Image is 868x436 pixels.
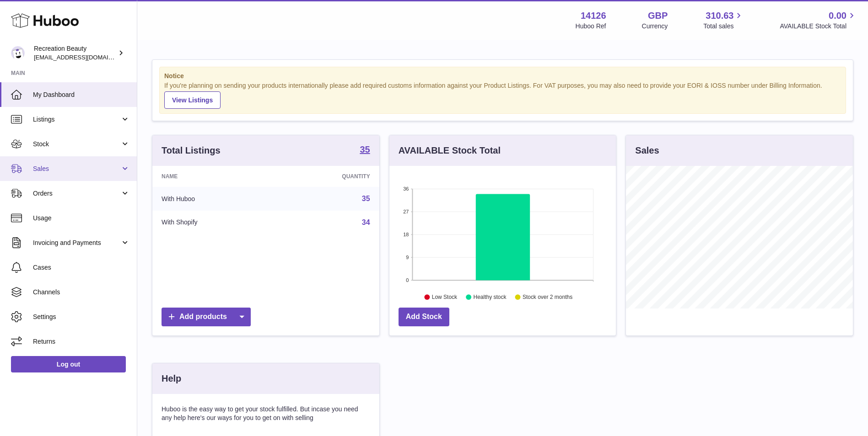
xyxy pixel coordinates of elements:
[33,189,120,198] span: Orders
[33,288,130,297] span: Channels
[642,22,668,31] div: Currency
[635,144,659,157] h3: Sales
[581,10,606,22] strong: 14126
[432,294,458,300] text: Low Stock
[360,145,370,154] strong: 35
[362,195,370,202] a: 35
[33,313,130,321] span: Settings
[406,255,409,260] text: 9
[162,372,181,385] h3: Help
[33,239,120,247] span: Invoicing and Payments
[162,144,221,157] h3: Total Listings
[164,72,841,80] strong: Notice
[648,10,668,22] strong: GBP
[34,44,116,62] div: Recreation Beauty
[164,91,221,109] a: View Listings
[275,166,379,187] th: Quantity
[403,186,409,191] text: 36
[780,22,857,31] span: AVAILABLE Stock Total
[152,166,275,187] th: Name
[164,81,841,109] div: If you're planning on sending your products internationally please add required customs informati...
[33,263,130,272] span: Cases
[11,356,126,372] a: Log out
[780,10,857,31] a: 0.00 AVAILABLE Stock Total
[576,22,606,31] div: Huboo Ref
[473,294,507,300] text: Healthy stock
[162,308,251,326] a: Add products
[360,145,370,156] a: 35
[399,144,501,157] h3: AVAILABLE Stock Total
[33,214,130,223] span: Usage
[33,165,120,173] span: Sales
[11,46,25,60] img: customercare@recreationbeauty.com
[829,10,846,22] span: 0.00
[33,140,120,149] span: Stock
[403,209,409,214] text: 27
[162,405,370,422] p: Huboo is the easy way to get your stock fulfilled. But incase you need any help here's our ways f...
[33,337,130,346] span: Returns
[403,232,409,237] text: 18
[152,211,275,234] td: With Shopify
[523,294,572,300] text: Stock over 2 months
[362,218,370,226] a: 34
[399,308,449,326] a: Add Stock
[703,22,744,31] span: Total sales
[34,53,135,61] span: [EMAIL_ADDRESS][DOMAIN_NAME]
[33,90,130,99] span: My Dashboard
[152,187,275,211] td: With Huboo
[33,115,120,124] span: Listings
[706,10,733,22] span: 310.63
[406,277,409,283] text: 0
[703,10,744,31] a: 310.63 Total sales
